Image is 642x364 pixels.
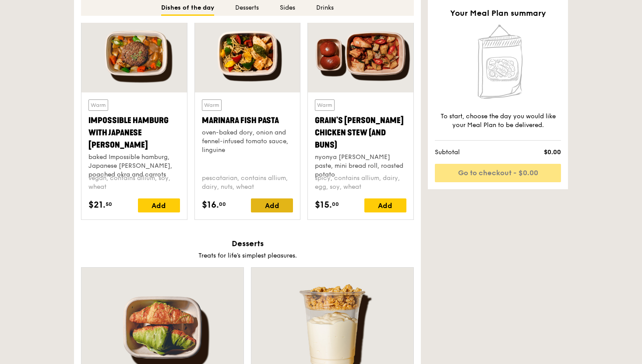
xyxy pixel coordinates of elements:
div: Impossible Hamburg with Japanese [PERSON_NAME] [88,114,180,151]
span: 50 [106,201,112,208]
span: 00 [332,201,339,208]
div: pescatarian, contains allium, dairy, nuts, wheat [202,174,293,191]
div: Marinara Fish Pasta [202,114,293,127]
img: Home delivery [472,23,524,102]
div: vegan, contains allium, soy, wheat [88,174,180,191]
div: nyonya [PERSON_NAME] paste, mini bread roll, roasted potato [315,153,406,179]
div: Add [364,198,406,212]
span: Subtotal [435,148,511,157]
span: $16. [202,198,219,212]
div: Warm [88,99,108,111]
div: Grain's [PERSON_NAME] Chicken Stew (and buns) [315,114,406,151]
div: oven-baked dory, onion and fennel-infused tomato sauce, linguine [202,128,293,155]
div: Add [251,198,293,212]
a: Go to checkout - $0.00 [435,164,561,182]
div: To start, choose the day you would like your Meal Plan to be delivered. [435,112,561,130]
div: Warm [315,99,335,111]
span: $15. [315,198,332,212]
div: Treats for life's simplest pleasures. [81,251,414,260]
div: baked Impossible hamburg, Japanese [PERSON_NAME], poached okra and carrots [88,153,180,179]
h2: Desserts [81,237,414,250]
span: 00 [219,201,226,208]
span: $21. [88,198,106,212]
div: Add [138,198,180,212]
h2: Your Meal Plan summary [435,7,561,19]
span: $0.00 [511,148,561,157]
div: Warm [202,99,222,111]
div: spicy, contains allium, dairy, egg, soy, wheat [315,174,406,191]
